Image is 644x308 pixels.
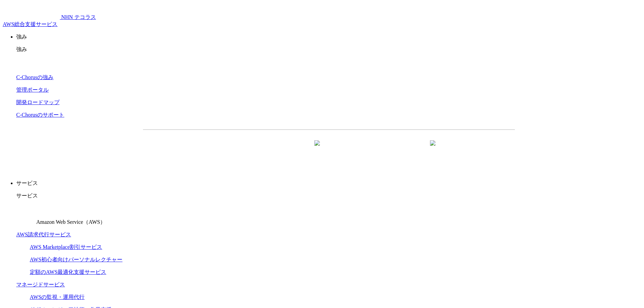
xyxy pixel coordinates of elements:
[36,219,105,225] span: Amazon Web Service（AWS）
[16,33,641,41] p: 強み
[16,232,71,237] a: AWS請求代行サービス
[16,192,641,199] p: サービス
[332,141,441,158] a: まずは相談する
[30,257,122,262] a: AWS初心者向けパーソナルレクチャー
[16,99,59,105] a: 開発ロードマップ
[314,140,320,158] img: 矢印
[430,140,435,158] img: 矢印
[217,141,326,158] a: 資料を請求する
[30,269,106,275] a: 定額のAWS最適化支援サービス
[30,294,85,300] a: AWSの監視・運用代行
[16,282,65,287] a: マネージドサービス
[16,112,64,118] a: C-Chorusのサポート
[16,74,53,80] a: C-Chorusの強み
[3,3,60,19] img: AWS総合支援サービス C-Chorus
[3,14,96,27] a: AWS総合支援サービス C-Chorus NHN テコラスAWS総合支援サービス
[16,87,49,93] a: 管理ポータル
[16,46,641,53] p: 強み
[30,244,102,250] a: AWS Marketplace割引サービス
[16,205,35,224] img: Amazon Web Service（AWS）
[16,180,641,187] p: サービス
